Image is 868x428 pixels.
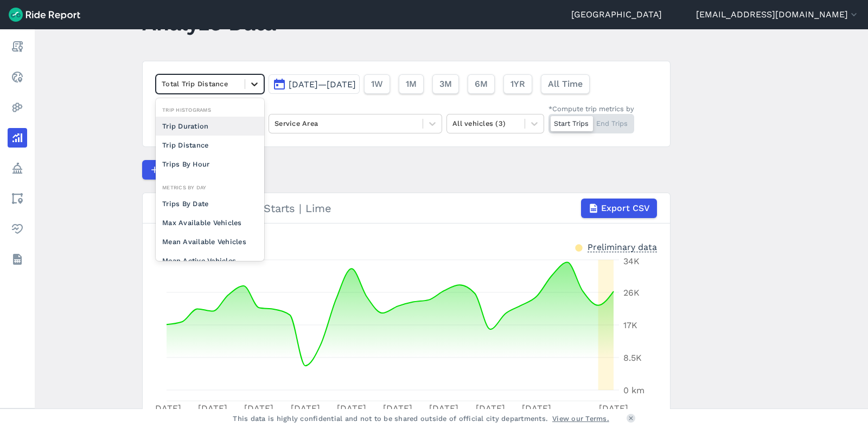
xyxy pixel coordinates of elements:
[571,8,662,21] a: [GEOGRAPHIC_DATA]
[541,74,590,94] button: All Time
[623,385,644,395] tspan: 0 km
[439,78,452,91] span: 3M
[510,78,525,91] span: 1YR
[156,194,264,213] div: Trips By Date
[623,256,640,266] tspan: 34K
[289,79,356,90] span: [DATE]—[DATE]
[581,199,657,218] button: Export CSV
[9,8,80,22] img: Ride Report
[601,202,650,215] span: Export CSV
[156,232,264,251] div: Mean Available Vehicles
[696,8,859,21] button: [EMAIL_ADDRESS][DOMAIN_NAME]
[156,199,657,218] div: Total Trip Distance | Starts | Lime
[588,241,657,252] div: Preliminary data
[432,74,459,94] button: 3M
[475,78,488,91] span: 6M
[291,403,320,413] tspan: [DATE]
[548,104,634,114] div: *Compute trip metrics by
[8,189,27,208] a: Areas
[269,74,360,94] button: [DATE]—[DATE]
[623,320,637,330] tspan: 17K
[198,403,227,413] tspan: [DATE]
[476,403,505,413] tspan: [DATE]
[152,403,181,413] tspan: [DATE]
[156,182,264,193] div: Metrics By Day
[371,78,383,91] span: 1W
[337,403,366,413] tspan: [DATE]
[623,353,642,363] tspan: 8.5K
[8,158,27,178] a: Policy
[522,403,551,413] tspan: [DATE]
[364,74,390,94] button: 1W
[156,251,264,270] div: Mean Active Vehicles
[8,37,27,56] a: Report
[503,74,532,94] button: 1YR
[156,136,264,155] div: Trip Distance
[156,155,264,174] div: Trips By Hour
[8,219,27,239] a: Health
[8,67,27,87] a: Realtime
[599,403,628,413] tspan: [DATE]
[142,160,242,180] button: Compare Metrics
[406,78,417,91] span: 1M
[8,128,27,148] a: Analyze
[548,78,583,91] span: All Time
[8,98,27,117] a: Heatmaps
[399,74,424,94] button: 1M
[156,105,264,115] div: Trip Histograms
[429,403,458,413] tspan: [DATE]
[8,250,27,269] a: Datasets
[623,288,640,298] tspan: 26K
[552,413,609,424] a: View our Terms.
[156,213,264,232] div: Max Available Vehicles
[468,74,495,94] button: 6M
[244,403,273,413] tspan: [DATE]
[156,117,264,136] div: Trip Duration
[383,403,412,413] tspan: [DATE]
